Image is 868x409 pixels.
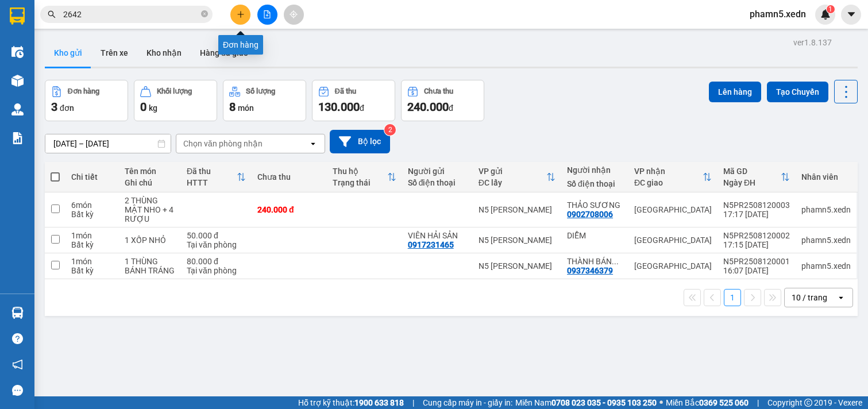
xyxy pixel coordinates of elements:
div: Nhân viên [801,172,851,182]
span: question-circle [12,333,23,344]
div: VP nhận [634,167,703,176]
div: Đã thu [335,87,356,95]
div: N5PR2508120002 [723,231,790,240]
button: Tạo Chuyến [767,82,828,102]
svg: open [836,293,846,302]
th: Toggle SortBy [628,162,717,192]
div: Đơn hàng [218,35,263,55]
span: file-add [263,10,271,18]
div: Số điện thoại [408,178,467,187]
span: đơn [60,103,74,113]
div: 1 THÙNG BÁNH TRÁNG [125,257,175,275]
div: phamn5.xedn [801,236,851,245]
span: close-circle [201,9,208,20]
div: Ghi chú [125,178,175,187]
img: icon-new-feature [820,9,831,20]
img: warehouse-icon [11,103,24,115]
button: Chưa thu240.000đ [401,80,484,121]
sup: 2 [384,124,396,136]
div: 0937346379 [567,266,613,275]
div: [GEOGRAPHIC_DATA] [634,205,712,214]
div: DIỄM [567,231,623,240]
button: file-add [257,5,277,25]
button: Kho nhận [137,39,191,67]
div: Số lượng [246,87,275,95]
span: | [412,396,414,409]
button: plus [230,5,250,25]
div: Đơn hàng [68,87,99,95]
div: HTTT [187,178,237,187]
div: 240.000 đ [257,205,321,214]
span: search [48,10,56,18]
div: 10 / trang [792,292,827,303]
span: 240.000 [407,100,449,114]
div: ver 1.8.137 [793,36,832,49]
div: 1 món [71,231,113,240]
div: Tại văn phòng [187,266,246,275]
button: Bộ lọc [330,130,390,153]
button: caret-down [841,5,861,25]
div: Bất kỳ [71,266,113,275]
div: 2 THÙNG MẬT NHO + 4 RƯỢU [125,196,175,223]
div: Trạng thái [333,178,387,187]
div: 1 món [71,257,113,266]
img: solution-icon [11,132,24,144]
div: Mã GD [723,167,781,176]
button: 1 [724,289,741,306]
input: Select a date range. [45,134,171,153]
div: [GEOGRAPHIC_DATA] [634,236,712,245]
span: phamn5.xedn [740,7,815,21]
div: Ngày ĐH [723,178,781,187]
button: Kho gửi [45,39,91,67]
span: message [12,385,23,396]
input: Tìm tên, số ĐT hoặc mã đơn [63,8,199,21]
th: Toggle SortBy [717,162,796,192]
div: phamn5.xedn [801,261,851,271]
span: 130.000 [318,100,360,114]
span: close-circle [201,10,208,17]
div: VIÊN HẢI SẢN [408,231,467,240]
button: Lên hàng [709,82,761,102]
span: Miền Bắc [666,396,749,409]
button: Khối lượng0kg [134,80,217,121]
strong: 0369 525 060 [699,398,749,407]
div: 16:07 [DATE] [723,266,790,275]
button: Đơn hàng3đơn [45,80,128,121]
div: ĐC giao [634,178,703,187]
sup: 1 [827,5,835,13]
div: Chưa thu [257,172,321,182]
button: Hàng đã giao [191,39,257,67]
div: 0917231465 [408,240,454,249]
div: phamn5.xedn [801,205,851,214]
div: THẢO SƯƠNG [567,200,623,210]
th: Toggle SortBy [181,162,252,192]
div: Tại văn phòng [187,240,246,249]
div: Thu hộ [333,167,387,176]
div: Số điện thoại [567,179,623,188]
span: aim [290,10,298,18]
strong: 0708 023 035 - 0935 103 250 [551,398,657,407]
div: Chưa thu [424,87,453,95]
div: Người gửi [408,167,467,176]
span: 3 [51,100,57,114]
strong: 1900 633 818 [354,398,404,407]
button: Trên xe [91,39,137,67]
span: 8 [229,100,236,114]
div: Chi tiết [71,172,113,182]
span: đ [449,103,453,113]
div: Khối lượng [157,87,192,95]
span: 1 [828,5,832,13]
span: notification [12,359,23,370]
div: 0902708006 [567,210,613,219]
span: plus [237,10,245,18]
span: Hỗ trợ kỹ thuật: [298,396,404,409]
div: 80.000 đ [187,257,246,266]
img: warehouse-icon [11,46,24,58]
div: N5 [PERSON_NAME] [479,261,555,271]
div: [GEOGRAPHIC_DATA] [634,261,712,271]
div: Bất kỳ [71,240,113,249]
div: 50.000 đ [187,231,246,240]
div: VP gửi [479,167,546,176]
th: Toggle SortBy [473,162,561,192]
svg: open [308,139,318,148]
